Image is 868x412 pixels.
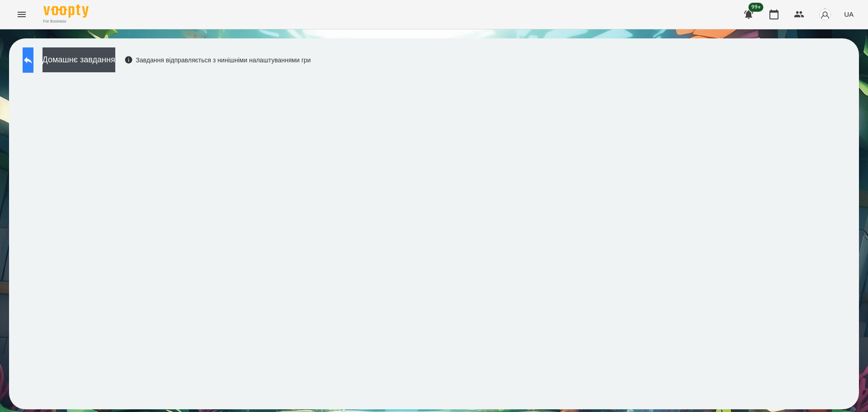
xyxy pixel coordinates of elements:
[124,56,311,65] div: Завдання відправляється з нинішніми налаштуваннями гри
[43,5,89,18] img: Voopty Logo
[819,8,831,21] img: avatar_s.png
[840,6,857,23] button: UA
[844,9,854,19] span: UA
[11,4,33,25] button: Menu
[42,47,115,72] button: Домашнє завдання
[749,3,764,12] span: 99+
[43,19,89,24] span: For Business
